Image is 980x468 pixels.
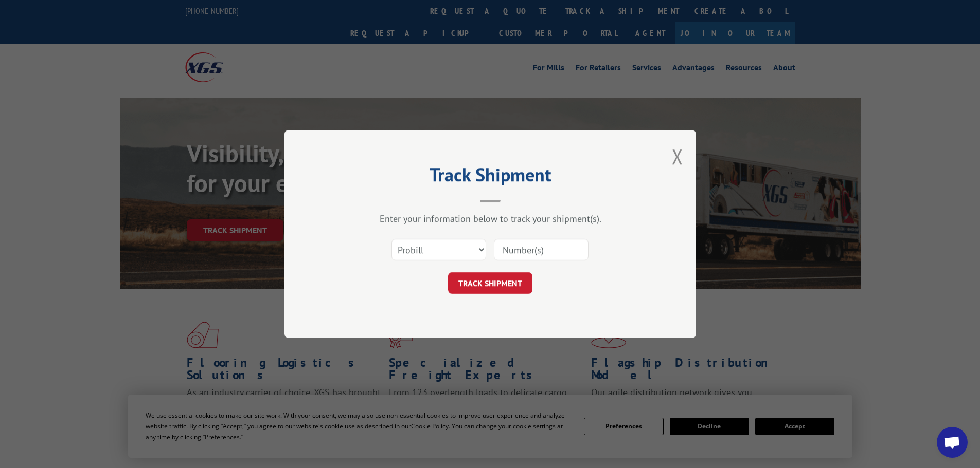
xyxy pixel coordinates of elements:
div: Open chat [937,427,968,458]
button: TRACK SHIPMENT [448,272,532,294]
input: Number(s) [494,239,589,260]
h2: Track Shipment [336,167,645,187]
button: Close modal [672,143,683,170]
div: Enter your information below to track your shipment(s). [336,213,645,224]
